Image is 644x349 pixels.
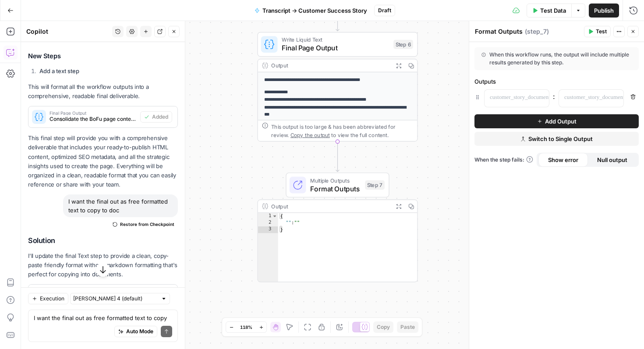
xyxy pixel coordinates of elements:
div: When this workflow runs, the output will include multiple results generated by this step. [481,51,632,67]
button: Copy [373,321,393,333]
span: Toggle code folding, rows 1 through 3 [272,213,278,219]
button: Restore from Checkpoint [109,219,178,229]
strong: Add a text step [39,67,79,74]
span: Auto Mode [126,328,153,335]
button: Transcript -> Customer Success Story [249,4,372,18]
span: Draft [378,7,391,14]
h2: Solution [28,236,178,245]
p: I'll update the final Text step to provide a clean, copy-paste friendly format without markdown f... [28,251,178,279]
button: Paste [397,321,418,333]
button: Auto Mode [114,326,157,337]
span: ( step_7 ) [525,27,549,36]
button: Null output [588,153,637,167]
button: Execution [28,293,68,304]
div: Copilot [26,27,110,36]
div: Output [271,61,389,70]
button: Add Output [474,114,639,128]
div: This output is too large & has been abbreviated for review. to view the full content. [271,123,413,139]
span: Publish [594,6,614,15]
span: : [553,91,555,102]
a: When the step fails: [474,156,533,164]
g: Edge from step_5 to step_6 [336,1,339,31]
div: Multiple OutputsFormat OutputsStep 7Output{ "":""} [257,173,418,282]
button: Added [140,111,172,123]
div: Step 6 [393,40,413,49]
p: This final step will provide you with a comprehensive deliverable that includes your ready-to-pub... [28,134,178,189]
div: 1 [258,213,278,219]
span: Final Page Output [50,111,137,115]
span: Test Data [540,6,566,15]
button: Switch to Single Output [474,132,639,146]
p: This will format all the workflow outputs into a comprehensive, readable final deliverable. [28,82,178,101]
span: Write Liquid Text [282,35,389,44]
textarea: Format Outputs [475,27,523,36]
button: Publish [589,4,619,18]
input: Claude Sonnet 4 (default) [73,294,157,303]
span: Added [152,113,168,121]
button: Test Data [527,4,572,18]
span: Multiple Outputs [310,176,361,184]
span: Execution [40,295,64,303]
span: Copy [377,323,390,331]
span: Restore from Checkpoint [120,221,174,228]
span: Null output [597,155,627,164]
div: Step 7 [365,180,385,190]
span: Paste [400,323,415,331]
span: Test [596,28,607,35]
span: Switch to Single Output [528,134,593,143]
div: Output [271,202,389,210]
div: 3 [258,226,278,233]
h3: New Steps [28,50,178,62]
div: Outputs [474,77,639,86]
span: Format Outputs [310,183,361,194]
g: Edge from step_6 to step_7 [336,141,339,171]
div: I want the final out as free formatted text to copy to doc [63,194,178,217]
span: Show error [548,155,578,164]
span: Add Output [545,117,577,126]
span: Final Page Output [282,43,389,53]
div: 2 [258,220,278,226]
span: Consolidate the BoFu page content, SEO metadata, and insights into a final organized output [50,115,137,123]
span: 118% [240,324,252,331]
span: Transcript -> Customer Success Story [262,6,367,15]
span: Copy the output [290,132,330,138]
button: Test [584,26,611,37]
